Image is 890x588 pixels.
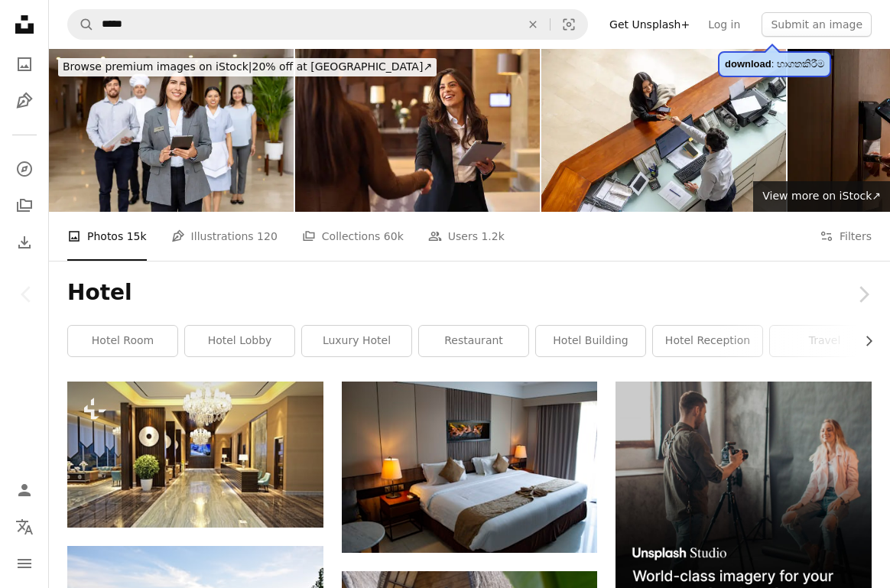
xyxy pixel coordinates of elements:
[9,190,40,221] a: Collections
[68,10,94,39] button: Search Unsplash
[9,512,40,542] button: Language
[481,228,504,245] span: 1.2k
[762,12,872,37] button: Submit an image
[725,58,771,70] b: download
[185,326,294,356] a: hotel lobby
[384,228,404,245] span: 60k
[516,10,550,39] button: Clear
[820,212,872,261] button: Filters
[257,228,278,245] span: 120
[653,326,762,356] a: hotel reception
[551,10,587,39] button: Visual search
[67,9,588,40] form: Find visuals sitewide
[9,475,40,505] a: Log in / Sign up
[171,212,278,261] a: Illustrations 120
[295,49,540,212] img: Beautiful businesswoman greeting her female business partner
[541,49,786,212] img: Woman traveling for business and paying by card at the hotel
[600,12,699,37] a: Get Unsplash+
[770,326,879,356] a: travel
[63,60,252,73] span: Browse premium images on iStock |
[63,60,432,73] span: 20% off at [GEOGRAPHIC_DATA] ↗
[302,326,411,356] a: luxury hotel
[68,326,177,356] a: hotel room
[67,447,323,461] a: 3d render of luxury hotel lobby and reception
[725,58,824,70] div: : භාගතකිරීම
[9,86,40,116] a: Illustrations
[49,49,294,212] img: Hotel manager leading a group of employees at the lobby
[9,154,40,184] a: Explore
[302,212,404,261] a: Collections 60k
[428,212,505,261] a: Users 1.2k
[342,460,598,473] a: white bed linen with throw pillows
[762,190,881,202] span: View more on iStock ↗
[836,221,890,368] a: Next
[699,12,749,37] a: Log in
[49,49,446,86] a: Browse premium images on iStock|20% off at [GEOGRAPHIC_DATA]↗
[342,382,598,552] img: white bed linen with throw pillows
[9,49,40,80] a: Photos
[536,326,645,356] a: hotel building
[67,279,872,307] h1: Hotel
[9,548,40,579] button: Menu
[67,382,323,528] img: 3d render of luxury hotel lobby and reception
[419,326,528,356] a: restaurant
[753,181,890,212] a: View more on iStock↗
